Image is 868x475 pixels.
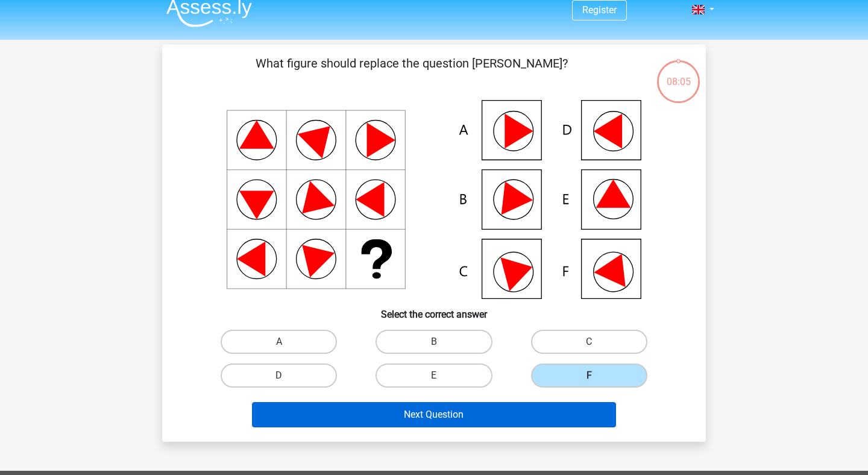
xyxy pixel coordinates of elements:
label: F [531,363,647,388]
label: B [376,330,492,354]
label: E [376,363,492,388]
button: Next Question [252,402,617,427]
div: 08:05 [656,59,701,89]
a: Register [582,4,617,16]
label: A [221,330,337,354]
h6: Select the correct answer [181,299,687,320]
p: What figure should replace the question [PERSON_NAME]? [181,54,641,90]
label: D [221,363,337,388]
label: C [531,330,647,354]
